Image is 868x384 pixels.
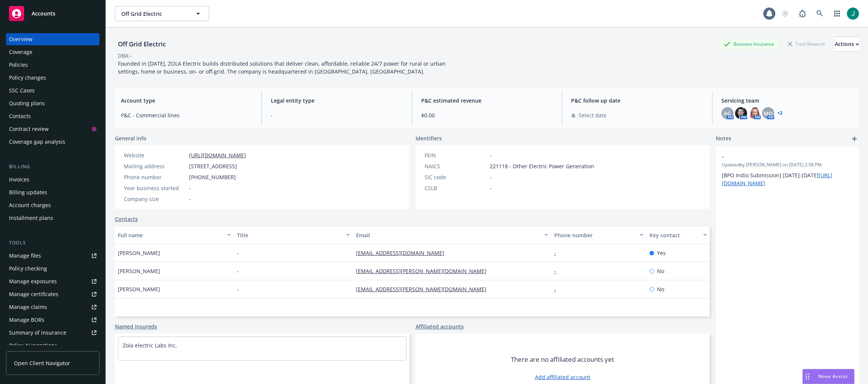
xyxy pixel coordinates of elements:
span: No [657,285,664,293]
span: Open Client Navigator [14,359,70,367]
a: Zola electric Labs Inc. [123,342,177,349]
a: Manage exposures [6,275,99,287]
a: Coverage gap analysis [6,136,99,148]
a: Policies [6,59,99,71]
a: Named insureds [115,323,157,330]
div: Phone number [554,231,635,239]
div: NAICS [425,162,487,170]
a: - [554,249,562,257]
div: Email [356,231,540,239]
span: Yes [657,249,666,257]
div: Manage BORs [9,314,44,326]
div: Contacts [9,110,31,122]
span: No [657,267,664,275]
span: MQ [764,109,773,117]
div: Title [237,231,342,239]
a: Manage certificates [6,288,99,300]
button: Off Grid Electric [115,6,209,21]
div: -Updatedby [PERSON_NAME] on [DATE] 2:58 PM[BPO Indio Submission] [DATE]-[DATE][URL][DOMAIN_NAME] [716,146,859,193]
span: - [722,152,833,160]
div: Policy checking [9,263,47,275]
a: Add affiliated account [535,373,590,381]
span: - [490,184,492,192]
span: P&C - Commercial lines [121,111,252,119]
span: - [189,184,191,192]
div: Manage certificates [9,288,58,300]
a: Installment plans [6,212,99,224]
span: - [237,267,239,275]
span: There are no affiliated accounts yet [511,355,614,364]
a: - [554,286,562,293]
div: Key contact [649,231,698,239]
div: SSC Cases [9,84,35,97]
div: Mailing address [124,162,186,170]
span: - [189,195,191,203]
span: [PERSON_NAME] [118,267,160,275]
span: Accounts [32,11,55,17]
div: Manage claims [9,301,47,313]
div: Phone number [124,173,186,181]
span: - [237,285,239,293]
a: Summary of insurance [6,327,99,339]
a: Start snowing [778,6,793,21]
a: Manage files [6,250,99,262]
div: Policy AI ingestions [9,339,57,352]
span: P&C estimated revenue [421,97,553,104]
a: SSC Cases [6,84,99,97]
a: [EMAIL_ADDRESS][PERSON_NAME][DOMAIN_NAME] [356,267,492,275]
span: [PERSON_NAME] [118,285,160,293]
a: [EMAIL_ADDRESS][PERSON_NAME][DOMAIN_NAME] [356,286,492,293]
span: Identifiers [416,134,442,142]
span: 221118 - Other Electric Power Generation [490,162,594,170]
button: Nova Assist [802,369,854,384]
div: Billing updates [9,186,47,198]
span: General info [115,134,147,142]
span: Founded in [DATE], ZOLA Electric builds distributed solutions that deliver clean, affordable, rel... [118,60,447,75]
a: Account charges [6,199,99,211]
div: Company size [124,195,186,203]
div: SIC code [425,173,487,181]
a: +2 [777,111,782,115]
span: [PHONE_NUMBER] [189,173,236,181]
div: Coverage gap analysis [9,136,65,148]
button: Actions [835,37,859,52]
a: - [554,267,562,275]
p: [BPO Indio Submission] [DATE]-[DATE] [722,171,853,187]
div: Contract review [9,123,49,135]
span: Servicing team [721,97,853,104]
div: DBA: - [118,52,132,60]
div: Drag to move [803,369,812,384]
a: Overview [6,33,99,45]
div: FEIN [425,151,487,159]
span: [STREET_ADDRESS] [189,162,237,170]
span: - [271,111,402,119]
button: Email [353,226,551,244]
div: Business Insurance [720,39,778,49]
span: - [490,151,492,159]
div: Quoting plans [9,97,45,109]
div: Full name [118,231,223,239]
button: Full name [115,226,234,244]
a: Contract review [6,123,99,135]
div: Actions [835,37,859,51]
button: Phone number [551,226,646,244]
div: Website [124,151,186,159]
span: P&C follow up date [571,97,703,104]
span: - [237,249,239,257]
div: Account charges [9,199,51,211]
div: Overview [9,33,32,45]
div: Billing [6,163,99,170]
div: Off Grid Electric [115,39,169,49]
div: Installment plans [9,212,53,224]
button: Key contact [646,226,710,244]
span: Account type [121,97,252,104]
div: Policies [9,59,28,71]
a: Policy changes [6,72,99,84]
span: Nova Assist [818,373,848,379]
span: Updated by [PERSON_NAME] on [DATE] 2:58 PM [722,161,853,168]
a: Affiliated accounts [416,323,464,330]
a: Policy AI ingestions [6,339,99,352]
div: Invoices [9,174,29,186]
a: Accounts [6,3,99,24]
